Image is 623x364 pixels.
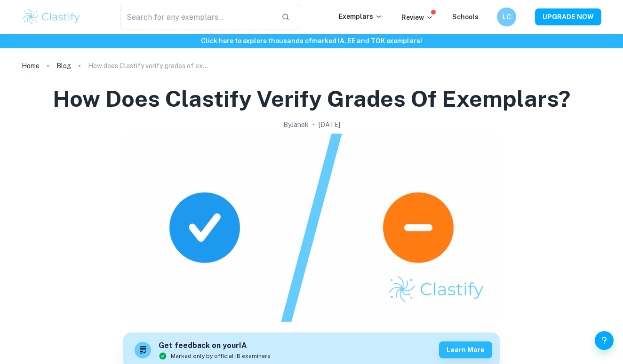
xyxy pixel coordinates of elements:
[339,11,383,22] p: Exemplars
[439,341,492,358] button: Learn more
[283,119,309,130] h2: By Janek
[319,119,340,130] h2: [DATE]
[535,8,601,25] button: UPGRADE NOW
[312,119,315,130] p: •
[595,331,614,350] button: Help and Feedback
[171,352,271,360] span: Marked only by official IB examiners
[159,340,271,352] h6: Get feedback on your IA
[123,134,500,322] img: How does Clastify verify grades of exemplars? cover image
[53,84,570,114] h1: How does Clastify verify grades of exemplars?
[452,13,479,21] a: Schools
[22,8,81,26] img: Clastify logo
[88,61,210,71] p: How does Clastify verify grades of exemplars?
[401,12,433,23] p: Review
[22,59,40,72] a: Home
[2,36,621,46] h6: Click here to explore thousands of marked IA, EE and TOK exemplars !
[56,59,71,72] a: Blog
[120,4,274,30] input: Search for any exemplars...
[497,8,516,27] button: LC
[501,12,512,22] h6: LC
